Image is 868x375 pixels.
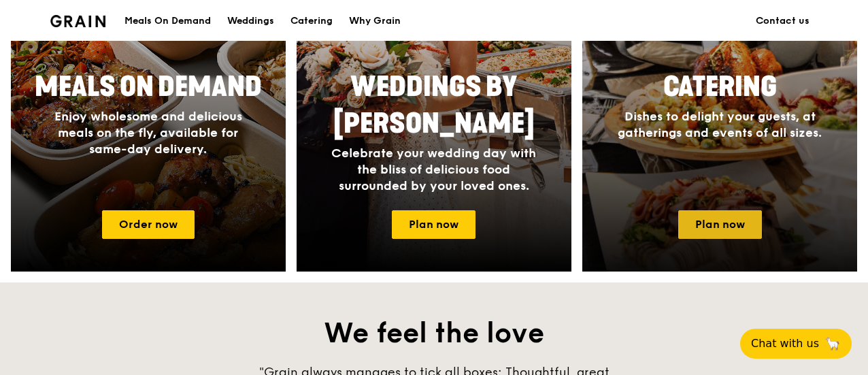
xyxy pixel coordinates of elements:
a: Plan now [392,210,475,239]
a: Weddings [219,1,282,42]
a: Contact us [748,1,818,42]
div: Weddings [227,1,274,42]
span: Dishes to delight your guests, at gatherings and events of all sizes. [618,109,822,140]
a: Why Grain [341,1,409,42]
a: Plan now [678,210,762,239]
div: Why Grain [349,1,401,42]
img: Grain [50,15,105,27]
span: Catering [663,71,777,103]
span: Weddings by [PERSON_NAME] [333,71,535,140]
span: Celebrate your wedding day with the bliss of delicious food surrounded by your loved ones. [331,146,536,193]
span: Enjoy wholesome and delicious meals on the fly, available for same-day delivery. [54,109,242,157]
div: Meals On Demand [124,1,211,42]
a: Order now [102,210,195,239]
a: Catering [282,1,341,42]
button: Chat with us🦙 [740,329,852,359]
span: 🦙 [824,336,841,352]
span: Chat with us [751,336,819,352]
div: Catering [290,1,333,42]
span: Meals On Demand [35,71,262,103]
